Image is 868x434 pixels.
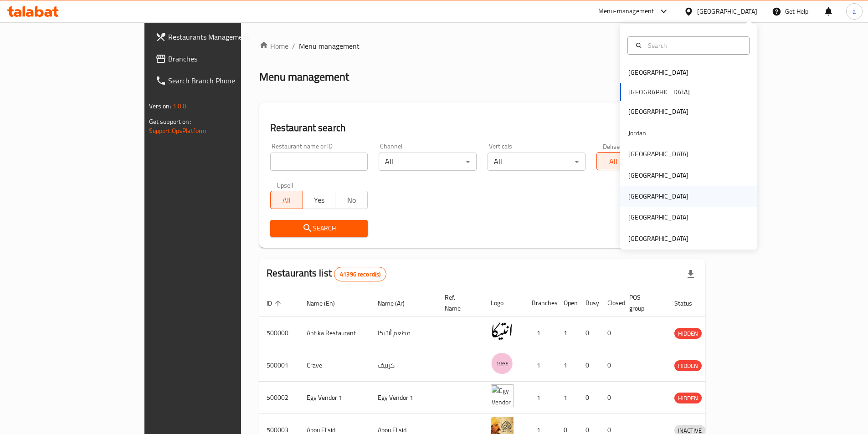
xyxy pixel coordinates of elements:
span: Ref. Name [445,292,473,314]
div: All [488,153,586,171]
td: 1 [524,382,556,414]
span: HIDDEN [674,393,702,403]
td: Crave [299,349,370,382]
span: Name (Ar) [378,298,416,309]
div: [GEOGRAPHIC_DATA] [628,149,688,159]
span: POS group [629,292,656,314]
td: كرييف [370,349,437,382]
td: 0 [578,382,600,414]
button: No [335,191,368,209]
div: [GEOGRAPHIC_DATA] [697,6,757,16]
td: 1 [556,382,578,414]
div: [GEOGRAPHIC_DATA] [628,212,688,222]
label: Delivery [603,143,626,149]
div: Export file [680,263,702,285]
td: 1 [556,317,578,349]
span: Yes [307,194,332,207]
div: Menu-management [598,6,654,17]
span: All [274,194,299,207]
span: Name (En) [307,298,347,309]
td: 1 [524,317,556,349]
span: Status [674,298,704,309]
th: Open [556,289,578,317]
span: Search Branch Phone [168,75,282,86]
td: 0 [600,382,622,414]
input: Search for restaurant name or ID.. [270,153,368,171]
div: [GEOGRAPHIC_DATA] [628,67,688,77]
span: HIDDEN [674,361,702,371]
span: All [601,155,626,168]
span: Search [277,223,361,234]
td: Antika Restaurant [299,317,370,349]
td: Egy Vendor 1 [370,382,437,414]
nav: breadcrumb [259,41,706,51]
img: Egy Vendor 1 [491,384,514,407]
th: Busy [578,289,600,317]
span: Get support on: [149,116,191,128]
button: Yes [303,191,335,209]
span: Version: [149,100,171,112]
button: All [270,191,303,209]
div: [GEOGRAPHIC_DATA] [628,170,688,180]
th: Branches [524,289,556,317]
td: 0 [578,317,600,349]
button: All [596,152,629,170]
td: 0 [578,349,600,382]
div: All [379,153,477,171]
h2: Menu management [259,70,349,84]
span: 41396 record(s) [334,270,386,279]
th: Closed [600,289,622,317]
h2: Restaurants list [267,266,387,281]
a: Branches [148,48,289,70]
td: مطعم أنتيكا [370,317,437,349]
td: 0 [600,317,622,349]
span: 1.0.0 [173,100,187,112]
td: 0 [600,349,622,382]
span: Branches [168,53,282,64]
img: Crave [491,352,514,375]
td: 1 [524,349,556,382]
td: Egy Vendor 1 [299,382,370,414]
span: ID [267,298,284,309]
div: Jordan [628,128,646,138]
div: HIDDEN [674,393,702,403]
a: Search Branch Phone [148,70,289,92]
span: Restaurants Management [168,31,282,42]
span: Menu management [299,41,360,51]
div: [GEOGRAPHIC_DATA] [628,234,688,244]
div: Total records count [334,267,386,281]
div: [GEOGRAPHIC_DATA] [628,107,688,117]
div: [GEOGRAPHIC_DATA] [628,191,688,201]
label: Upsell [277,182,293,188]
a: Support.OpsPlatform [149,125,207,137]
button: Search [270,220,368,237]
h2: Restaurant search [270,121,695,135]
span: a [853,6,856,16]
td: 1 [556,349,578,382]
span: No [339,194,364,207]
li: / [292,41,295,51]
th: Logo [483,289,524,317]
a: Restaurants Management [148,26,289,48]
input: Search [644,41,744,51]
img: Antika Restaurant [491,320,514,342]
span: HIDDEN [674,328,702,339]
